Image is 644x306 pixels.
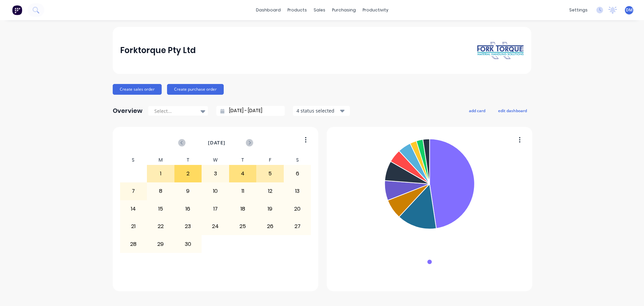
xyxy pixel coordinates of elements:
[494,106,531,115] button: edit dashboard
[229,218,256,235] div: 25
[284,5,310,15] div: products
[208,139,225,146] span: [DATE]
[147,155,174,165] div: M
[120,155,147,165] div: S
[174,155,202,165] div: T
[147,165,174,182] div: 1
[284,165,311,182] div: 6
[310,5,329,15] div: sales
[359,5,392,15] div: productivity
[477,41,524,60] img: Forktorque Pty Ltd
[175,183,202,200] div: 9
[175,218,202,235] div: 23
[147,201,174,217] div: 15
[202,155,229,165] div: W
[297,107,339,114] div: 4 status selected
[175,201,202,217] div: 16
[257,183,283,200] div: 12
[626,7,633,13] span: DM
[147,183,174,200] div: 8
[120,235,147,252] div: 28
[284,155,311,165] div: S
[284,183,311,200] div: 13
[12,5,22,15] img: Factory
[147,218,174,235] div: 22
[257,165,283,182] div: 5
[175,235,202,252] div: 30
[120,201,147,217] div: 14
[229,183,256,200] div: 11
[120,44,196,57] div: Forktorque Pty Ltd
[202,183,229,200] div: 10
[257,201,283,217] div: 19
[113,84,162,95] button: Create sales order
[566,5,591,15] div: settings
[257,218,283,235] div: 26
[329,5,359,15] div: purchasing
[202,165,229,182] div: 3
[284,201,311,217] div: 20
[147,235,174,252] div: 29
[229,165,256,182] div: 4
[253,5,284,15] a: dashboard
[167,84,224,95] button: Create purchase order
[120,183,147,200] div: 7
[120,218,147,235] div: 21
[113,104,143,118] div: Overview
[175,165,202,182] div: 2
[202,201,229,217] div: 17
[465,106,490,115] button: add card
[256,155,284,165] div: F
[229,155,257,165] div: T
[284,218,311,235] div: 27
[293,106,350,116] button: 4 status selected
[202,218,229,235] div: 24
[229,201,256,217] div: 18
